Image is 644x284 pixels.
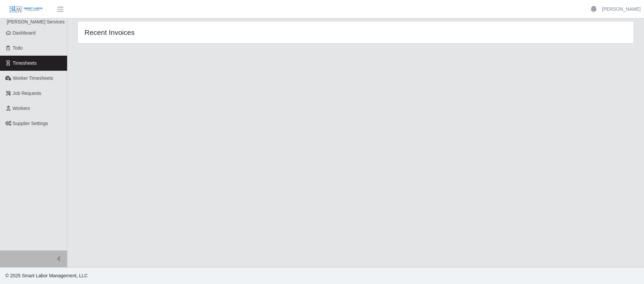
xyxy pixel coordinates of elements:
[602,6,641,13] a: [PERSON_NAME]
[13,91,42,96] span: Job Requests
[13,121,48,126] span: Supplier Settings
[5,273,88,278] span: © 2025 Smart Labor Management, LLC
[13,106,30,111] span: Workers
[13,30,36,36] span: Dashboard
[13,45,23,51] span: Todo
[85,28,305,37] h4: Recent Invoices
[13,60,37,66] span: Timesheets
[9,6,43,13] img: SLM Logo
[13,75,53,81] span: Worker Timesheets
[7,19,65,24] span: [PERSON_NAME] Services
